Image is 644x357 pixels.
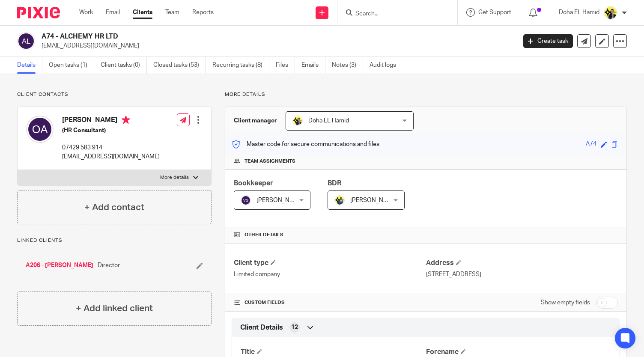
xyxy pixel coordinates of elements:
h4: Title [241,348,426,357]
h4: Forename [426,348,611,357]
span: 12 [291,323,298,332]
a: Closed tasks (53) [153,57,206,74]
p: More details [160,174,189,181]
a: Recurring tasks (8) [212,57,269,74]
h5: (HR Consultant) [62,126,160,135]
img: Dennis-Starbridge.jpg [334,195,345,205]
a: Emails [301,57,325,74]
a: Client tasks (0) [101,57,147,74]
p: [EMAIL_ADDRESS][DOMAIN_NAME] [62,152,160,161]
p: Limited company [234,270,426,279]
img: Doha-Starbridge.jpg [292,116,303,126]
input: Search [355,10,432,18]
p: [STREET_ADDRESS] [426,270,618,279]
span: Director [98,261,120,270]
p: Linked clients [17,237,212,244]
a: A206 - [PERSON_NAME] [26,261,93,270]
a: Team [165,8,179,17]
a: Reports [192,8,214,17]
h4: CUSTOM FIELDS [234,299,426,306]
a: Work [79,8,93,17]
span: Bookkeeper [234,180,273,187]
p: Client contacts [17,91,212,98]
h4: Address [426,259,618,268]
a: Details [17,57,42,74]
img: svg%3E [241,195,251,205]
img: Doha-Starbridge.jpg [604,6,617,20]
span: Doha EL Hamid [308,118,349,124]
p: More details [225,91,627,98]
a: Notes (3) [332,57,363,74]
img: svg%3E [26,116,54,143]
a: Open tasks (1) [49,57,94,74]
img: svg%3E [17,32,35,50]
a: Clients [133,8,152,17]
span: Get Support [478,9,511,15]
span: [PERSON_NAME] [350,197,397,203]
span: Client Details [240,323,283,332]
a: Email [106,8,120,17]
h2: A74 - ALCHEMY HR LTD [42,32,417,41]
a: Create task [523,34,573,48]
h4: + Add contact [84,201,144,214]
span: Team assignments [244,158,295,165]
a: Audit logs [370,57,402,74]
p: [EMAIL_ADDRESS][DOMAIN_NAME] [42,42,510,50]
p: Doha EL Hamid [559,8,599,17]
h4: [PERSON_NAME] [62,116,160,126]
span: Other details [244,232,283,238]
span: BDR [328,180,341,187]
h4: + Add linked client [76,302,153,315]
p: 07429 583 914 [62,143,160,152]
span: [PERSON_NAME] [256,197,304,203]
img: Pixie [17,7,60,18]
h4: Client type [234,259,426,268]
div: A74 [586,140,596,149]
label: Show empty fields [541,298,590,307]
h3: Client manager [234,116,277,125]
p: Master code for secure communications and files [232,140,379,149]
i: Primary [122,116,130,124]
a: Files [276,57,295,74]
